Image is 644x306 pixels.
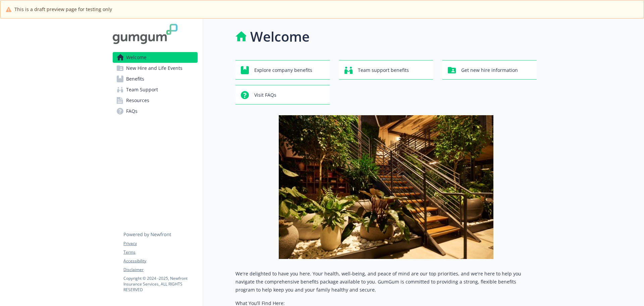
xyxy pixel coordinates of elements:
[279,115,493,259] img: overview page banner
[123,241,197,247] a: Privacy
[123,249,197,255] a: Terms
[113,106,198,117] a: FAQs
[123,258,197,264] a: Accessibility
[126,74,144,84] span: Benefits
[113,52,198,63] a: Welcome
[113,63,198,74] a: New Hire and Life Events
[113,95,198,106] a: Resources
[126,63,182,74] span: New Hire and Life Events
[461,64,518,77] span: Get new hire information
[113,74,198,84] a: Benefits
[126,106,138,117] span: FAQs
[235,270,537,294] p: We're delighted to have you here. Your health, well-being, and peace of mind are our top prioriti...
[254,64,312,77] span: Explore company benefits
[235,85,330,104] button: Visit FAQs
[254,89,276,101] span: Visit FAQs
[235,60,330,80] button: Explore company benefits
[250,27,310,47] h1: Welcome
[126,84,158,95] span: Team Support
[113,84,198,95] a: Team Support
[442,60,537,80] button: Get new hire information
[123,275,197,293] p: Copyright © 2024 - 2025 , Newfront Insurance Services, ALL RIGHTS RESERVED
[358,64,409,77] span: Team support benefits
[14,6,112,13] span: This is a draft preview page for testing only
[126,52,147,63] span: Welcome
[126,95,149,106] span: Resources
[123,267,197,273] a: Disclaimer
[339,60,433,80] button: Team support benefits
